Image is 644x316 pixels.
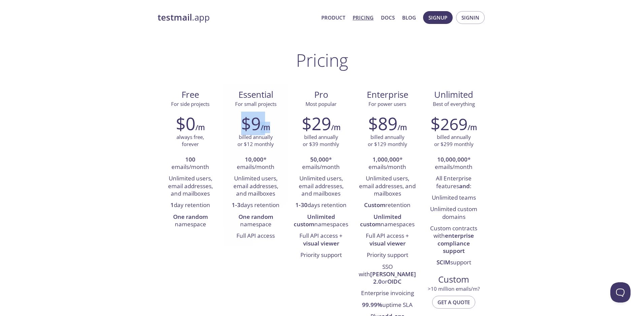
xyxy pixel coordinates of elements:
li: Unlimited teams [426,192,481,204]
strong: SCIM [437,258,450,266]
strong: 50,000 [310,155,329,163]
strong: visual viewer [369,239,406,247]
span: Enterprise [359,89,416,100]
strong: Unlimited custom [360,213,401,228]
li: Enterprise invoicing [359,288,416,299]
h6: /m [195,122,205,133]
span: Free [163,89,218,100]
strong: 1,000,000 [373,155,399,163]
span: Most popular [305,100,336,107]
strong: One random [173,213,208,221]
li: * emails/month [426,154,481,173]
li: Unlimited custom domains [426,204,481,223]
strong: OIDC [387,278,401,285]
h6: /m [397,122,407,133]
a: Blog [402,13,416,22]
h1: Pricing [296,50,348,70]
span: 269 [440,113,468,135]
h6: /m [468,122,477,133]
strong: [PERSON_NAME] 2.0 [370,270,416,285]
li: * emails/month [293,154,349,173]
span: > 10 million emails/m? [428,285,480,292]
li: retention [359,200,416,211]
li: support [426,257,481,268]
li: * emails/month [359,154,416,173]
a: Product [321,13,345,22]
strong: Unlimited custom [294,213,335,228]
a: Docs [381,13,395,22]
a: testmail.app [158,12,316,23]
span: For side projects [171,100,210,107]
li: Priority support [293,250,349,261]
strong: Custom [364,201,385,209]
strong: 100 [185,155,195,163]
li: namespace [163,211,218,231]
strong: 10,000 [245,155,263,163]
li: Custom contracts with [426,223,481,257]
h2: $9 [241,113,261,134]
li: Unlimited users, email addresses, and mailboxes [163,173,218,200]
span: Unlimited [434,89,473,100]
li: Full API access [228,230,283,242]
li: Full API access + [293,230,349,250]
h2: $ [430,113,468,134]
li: emails/month [163,154,218,173]
span: Signin [461,13,479,22]
strong: testmail [158,11,192,23]
li: namespace [228,211,283,231]
strong: 10,000,000 [437,155,468,163]
li: Full API access + [359,230,416,250]
button: Signup [423,11,453,24]
strong: 1-3 [232,201,240,209]
li: * emails/month [228,154,283,173]
span: Pro [294,89,348,100]
h6: /m [331,122,341,133]
a: Pricing [353,13,374,22]
p: billed annually or $12 monthly [237,134,274,148]
span: Signup [428,13,447,22]
span: Custom [426,274,481,285]
li: All Enterprise features : [426,173,481,192]
iframe: Help Scout Beacon - Open [610,282,631,303]
li: SSO with or [359,261,416,288]
p: billed annually or $129 monthly [368,134,407,148]
span: Get a quote [438,298,470,307]
p: always free, forever [176,134,204,148]
li: Unlimited users, email addresses, and mailboxes [293,173,349,200]
h2: $29 [302,113,331,134]
strong: One random [238,213,273,221]
strong: enterprise compliance support [438,232,474,255]
h6: /m [261,122,270,133]
li: namespaces [359,211,416,231]
span: For power users [368,100,406,107]
span: Best of everything [433,100,475,107]
li: day retention [163,200,218,211]
button: Get a quote [432,296,475,309]
span: For small projects [235,100,277,107]
li: days retention [228,200,283,211]
li: days retention [293,200,349,211]
button: Signin [456,11,485,24]
li: namespaces [293,211,349,231]
p: billed annually or $299 monthly [434,134,474,148]
strong: and [459,182,470,190]
h2: $89 [368,113,397,134]
strong: 1 [170,201,174,209]
strong: visual viewer [303,239,339,247]
li: Unlimited users, email addresses, and mailboxes [359,173,416,200]
h2: $0 [176,113,195,134]
span: Essential [228,89,283,100]
li: Priority support [359,250,416,261]
p: billed annually or $39 monthly [303,134,339,148]
strong: 1-30 [295,201,308,209]
strong: 99.99% [362,301,382,309]
li: Unlimited users, email addresses, and mailboxes [228,173,283,200]
li: uptime SLA [359,299,416,311]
